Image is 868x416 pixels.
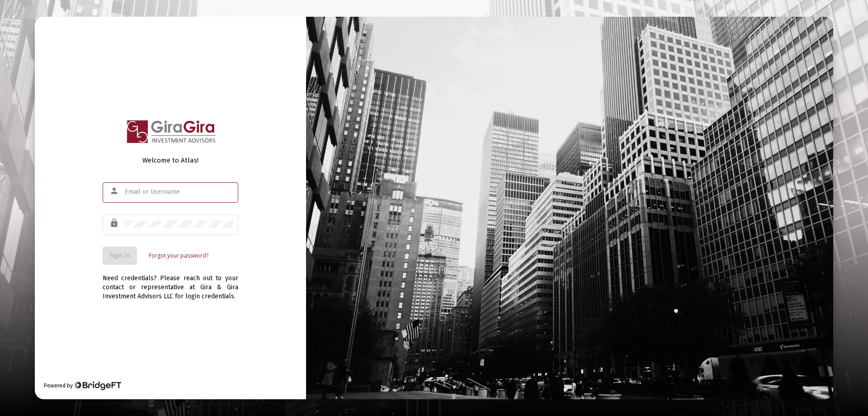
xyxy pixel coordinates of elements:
[110,252,130,259] span: Sign In
[109,186,120,196] mat-icon: person
[103,265,238,301] div: Need credentials? Please reach out to your contact or representative at Gira & Gira Investment Ad...
[149,251,208,260] a: Forgot your password?
[109,218,120,229] mat-icon: lock
[125,188,233,196] input: Email or Username
[74,381,121,390] img: Bridge Financial Technology Logo
[103,247,137,265] button: Sign In
[121,115,221,149] img: Logo
[103,156,238,165] div: Welcome to Atlas!
[44,381,121,390] div: Powered by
